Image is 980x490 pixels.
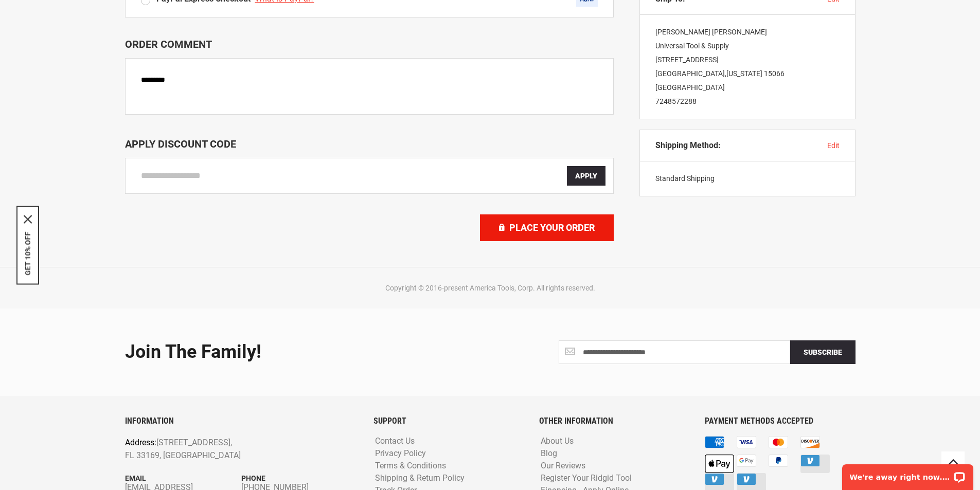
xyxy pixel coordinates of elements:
[575,172,597,180] span: Apply
[509,222,595,233] span: Place Your Order
[640,15,855,119] div: [PERSON_NAME] [PERSON_NAME] Universal Tool & Supply [STREET_ADDRESS] [GEOGRAPHIC_DATA] , 15066 [G...
[480,214,614,241] button: Place Your Order
[24,215,32,223] button: Close
[538,461,588,471] a: Our Reviews
[567,166,605,186] button: Apply
[125,138,236,150] span: Apply Discount Code
[125,473,242,484] p: Email
[827,141,840,150] span: edit
[241,473,358,484] p: Phone
[726,69,762,78] span: [US_STATE]
[655,97,697,105] a: 7248572288
[122,283,858,293] div: Copyright © 2016-present America Tools, Corp. All rights reserved.
[372,474,467,483] a: Shipping & Return Policy
[24,215,32,223] svg: close icon
[827,140,840,151] button: edit
[705,416,855,426] h6: PAYMENT METHODS ACCEPTED
[373,416,524,426] h6: SUPPORT
[538,474,634,483] a: Register Your Ridgid Tool
[539,416,689,426] h6: OTHER INFORMATION
[125,38,614,50] p: Order Comment
[655,174,715,183] span: Standard Shipping
[538,449,560,459] a: Blog
[372,437,417,446] a: Contact Us
[835,458,980,490] iframe: LiveChat chat widget
[125,342,483,362] div: Join the Family!
[372,461,449,471] a: Terms & Conditions
[125,436,312,462] p: [STREET_ADDRESS], FL 33169, [GEOGRAPHIC_DATA]
[24,231,32,275] button: GET 10% OFF
[125,416,358,426] h6: INFORMATION
[372,449,429,459] a: Privacy Policy
[804,348,842,356] span: Subscribe
[538,437,576,446] a: About Us
[125,438,156,447] span: Address:
[655,140,721,151] span: Shipping Method:
[790,340,856,364] button: Subscribe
